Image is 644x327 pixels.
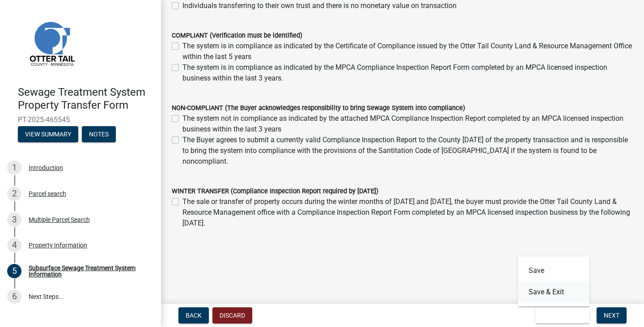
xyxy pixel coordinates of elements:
label: The Buyer agrees to submit a currently valid Compliance Inspection Report to the County [DATE] of... [182,135,633,167]
label: The system is in compliance as indicated by the Certificate of Compliance issued by the Otter Tai... [182,41,633,62]
label: Individuals transferring to their own trust and there is no monetary value on transaction [182,0,457,11]
label: The system is in compliance as indicated by the MPCA Compliance Inspection Report Form completed ... [182,62,633,84]
div: 6 [7,289,21,304]
label: The system not in compliance as indicated by the attached MPCA Compliance Inspection Report compl... [182,113,633,135]
span: Save & Exit [542,312,577,319]
button: View Summary [18,126,78,142]
div: Introduction [29,165,63,171]
div: 5 [7,264,21,278]
button: Discard [212,307,252,323]
div: Multiple Parcel Search [29,217,90,223]
div: 3 [7,212,21,227]
span: Back [186,312,202,319]
span: PT-2025-465545 [18,115,143,124]
label: NON-COMPLIANT (The Buyer acknowledges responsibility to bring Sewage System into compliance) [172,105,465,111]
img: Otter Tail County, Minnesota [18,9,85,76]
div: Subsurface Sewage Treatment System Information [29,265,147,277]
label: COMPLIANT (Verification must be identified) [172,33,302,39]
label: The sale or transfer of property occurs during the winter months of [DATE] and [DATE], the buyer ... [182,196,633,229]
wm-modal-confirm: Notes [82,131,116,138]
button: Next [597,307,627,323]
button: Back [178,307,209,323]
div: 4 [7,238,21,252]
button: Save [518,260,589,281]
span: Next [604,312,619,319]
div: 2 [7,187,21,201]
button: Save & Exit [535,307,589,323]
h4: Sewage Treatment System Property Transfer Form [18,86,154,112]
div: Property Information [29,242,87,248]
button: Notes [82,126,116,142]
div: 1 [7,161,21,175]
wm-modal-confirm: Summary [18,131,78,138]
div: Parcel search [29,191,66,197]
div: Save & Exit [518,256,589,306]
button: Save & Exit [518,281,589,303]
label: WINTER TRANSFER (Compliance Inspection Report required by [DATE]) [172,188,378,195]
